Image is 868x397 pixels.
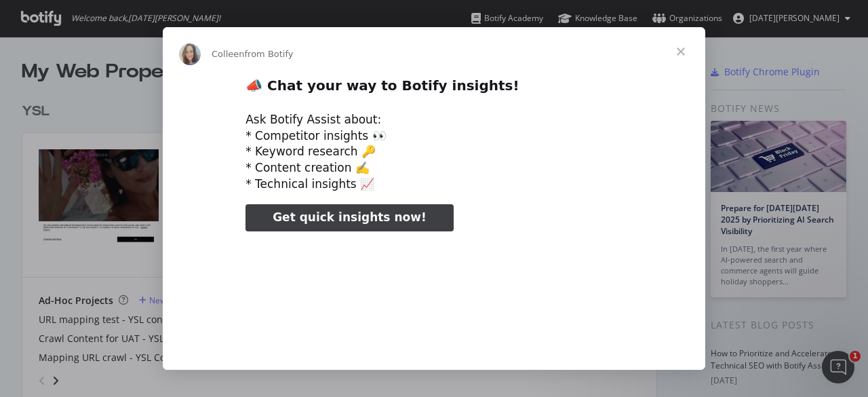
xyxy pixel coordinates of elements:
img: Profile image for Colleen [179,43,201,65]
span: Close [656,27,705,76]
div: Ask Botify Assist about: * Competitor insights 👀 * Keyword research 🔑 * Content creation ✍️ * Tec... [245,112,623,193]
span: from Botify [245,49,294,59]
a: Get quick insights now! [245,204,453,231]
span: Colleen [212,49,245,59]
span: Get quick insights now! [273,210,426,224]
h2: 📣 Chat your way to Botify insights! [245,77,623,102]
